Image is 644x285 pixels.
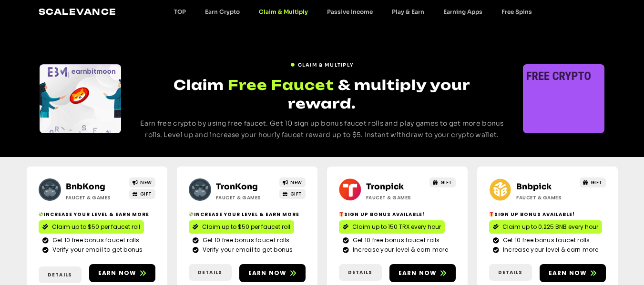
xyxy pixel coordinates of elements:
a: Claim up to $50 per faucet roll [189,220,294,234]
span: Claim up to 150 TRX every hour [352,223,441,231]
span: Verify your email to get bonus [50,246,143,254]
a: GIFT [580,177,606,187]
span: Details [348,269,372,276]
a: Details [339,264,382,281]
span: Earn now [549,269,587,277]
a: NEW [279,177,306,187]
span: Earn now [98,269,137,277]
span: Earn now [248,269,287,277]
span: GIFT [290,190,302,197]
p: Earn free crypto by using free faucet. Get 10 sign up bonus faucet rolls and play games to get mo... [139,118,505,141]
span: Get 10 free bonus faucet rolls [501,236,590,245]
a: Claim up to 150 TRX every hour [339,220,445,234]
span: NEW [140,179,152,186]
a: Bnbpick [516,182,552,192]
a: Tronpick [366,182,404,192]
h2: Faucet & Games [66,194,125,201]
div: Slides [523,64,604,133]
a: Earn now [389,264,456,282]
span: Get 10 free bonus faucet rolls [200,236,290,245]
a: Earn now [540,264,606,282]
span: GIFT [440,179,452,186]
div: Slides [40,64,121,133]
h2: Sign Up Bonus Available! [489,211,606,218]
a: Passive Income [317,8,382,15]
img: 💸 [39,212,43,216]
a: Details [39,266,82,283]
a: Claim & Multiply [290,58,354,69]
img: 💸 [189,212,194,216]
span: Get 10 free bonus faucet rolls [50,236,140,245]
span: Free Faucet [228,76,334,94]
span: Details [498,269,522,276]
a: Details [489,264,532,281]
span: Claim & Multiply [298,61,354,69]
span: Claim [174,77,224,93]
span: GIFT [140,190,152,197]
a: TronKong [216,182,258,192]
a: Claim up to 0.225 BNB every hour [489,220,602,234]
span: Increase your level & earn more [350,246,448,254]
nav: Menu [164,8,542,15]
a: Earn now [89,264,155,282]
h2: Sign Up Bonus Available! [339,211,456,218]
a: Details [189,264,232,281]
h2: Faucet & Games [216,194,276,201]
span: Get 10 free bonus faucet rolls [350,236,440,245]
a: Earn Crypto [195,8,249,15]
a: GIFT [279,189,306,199]
span: Details [198,269,222,276]
a: Play & Earn [382,8,434,15]
span: Claim up to 0.225 BNB every hour [502,223,598,231]
a: Earn now [239,264,306,282]
span: NEW [290,179,302,186]
a: GIFT [129,189,155,199]
img: 🎁 [489,212,494,216]
img: 🎁 [339,212,344,216]
a: Claim & Multiply [249,8,317,15]
a: BnbKong [66,182,105,192]
a: NEW [129,177,155,187]
a: Scalevance [39,7,117,17]
a: Claim up to $50 per faucet roll [39,220,144,234]
h2: Faucet & Games [516,194,576,201]
a: Earning Apps [434,8,492,15]
span: Claim up to $50 per faucet roll [202,223,290,231]
span: Increase your level & earn more [501,246,598,254]
span: Verify your email to get bonus [200,246,293,254]
h2: Faucet & Games [366,194,426,201]
span: Claim up to $50 per faucet roll [52,223,140,231]
span: Earn now [399,269,437,277]
a: Free Spins [492,8,542,15]
span: GIFT [591,179,603,186]
a: TOP [164,8,195,15]
a: GIFT [429,177,456,187]
span: Details [48,271,72,278]
h2: Increase your level & earn more [189,211,306,218]
h2: Increase your level & earn more [39,211,155,218]
span: & multiply your reward. [288,77,470,112]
